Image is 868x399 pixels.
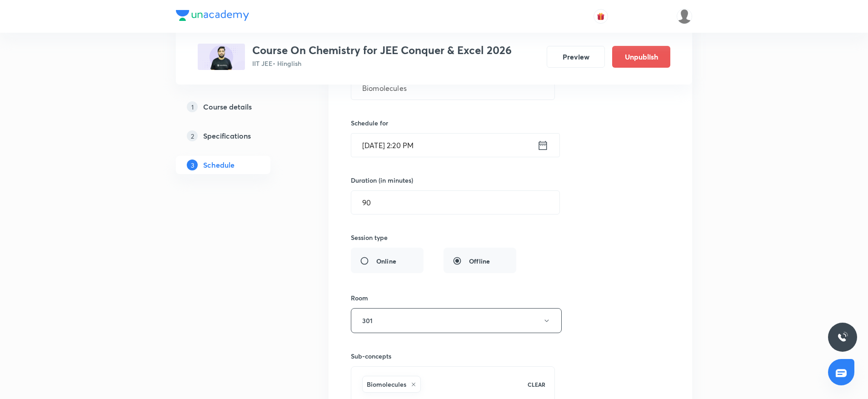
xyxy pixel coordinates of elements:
h6: Duration (in minutes) [351,175,413,185]
h5: Course details [203,101,252,112]
button: 301 [351,308,562,333]
h6: Biomolecules [367,379,406,389]
img: 009428BA-B603-4E8A-A4FC-B2966B65AC40_plus.png [198,44,245,70]
button: Unpublish [612,46,670,68]
h6: Sub-concepts [351,351,555,361]
img: avatar [597,12,605,20]
input: 90 [351,191,559,214]
a: 2Specifications [176,127,299,145]
img: ttu [837,332,848,343]
h3: Course On Chemistry for JEE Conquer & Excel 2026 [252,44,512,57]
p: IIT JEE • Hinglish [252,59,512,68]
a: 1Course details [176,98,299,116]
img: Ankit Porwal [677,9,692,24]
p: CLEAR [528,380,545,389]
h5: Specifications [203,130,251,141]
h6: Session type [351,233,388,242]
p: 1 [187,101,198,112]
p: 3 [187,160,198,170]
h5: Schedule [203,160,234,170]
p: 2 [187,130,198,141]
input: A great title is short, clear and descriptive [351,76,554,100]
a: Company Logo [176,10,249,23]
button: avatar [594,9,608,24]
button: Preview [547,46,605,68]
img: Company Logo [176,10,249,21]
h6: Schedule for [351,118,555,128]
h6: Room [351,293,368,303]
